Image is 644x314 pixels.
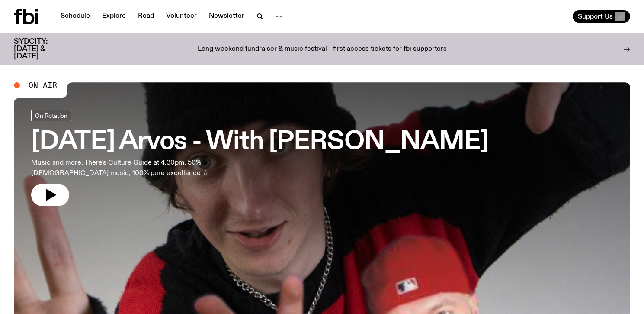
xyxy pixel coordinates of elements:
[29,81,57,89] span: On Air
[31,130,488,154] h3: [DATE] Arvos - With [PERSON_NAME]
[31,110,71,121] a: On Rotation
[55,10,95,23] a: Schedule
[573,10,630,23] button: Support Us
[31,110,488,206] a: [DATE] Arvos - With [PERSON_NAME]Music and more. There's Culture Guide at 4:30pm. 50% [DEMOGRAPHI...
[97,10,131,23] a: Explore
[161,10,202,23] a: Volunteer
[35,112,67,119] span: On Rotation
[204,10,250,23] a: Newsletter
[14,38,69,60] h3: SYDCITY: [DATE] & [DATE]
[133,10,159,23] a: Read
[31,158,253,178] p: Music and more. There's Culture Guide at 4:30pm. 50% [DEMOGRAPHIC_DATA] music, 100% pure excellen...
[198,45,447,53] p: Long weekend fundraiser & music festival - first access tickets for fbi supporters
[578,13,613,20] span: Support Us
